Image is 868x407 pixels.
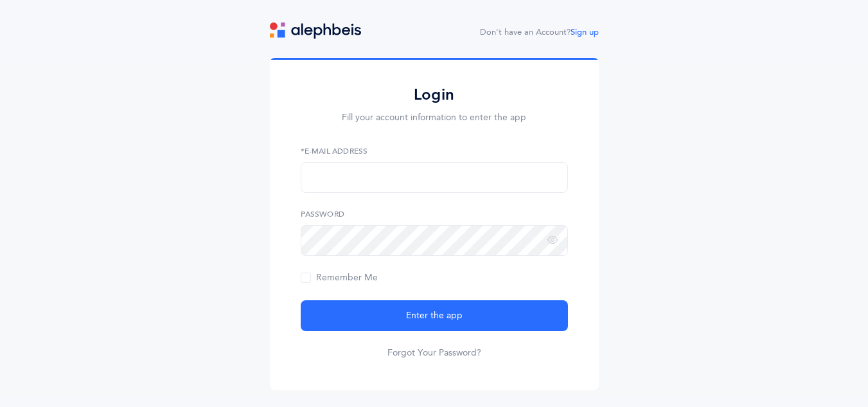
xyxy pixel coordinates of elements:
label: *E-Mail Address [301,145,568,157]
button: Enter the app [301,300,568,331]
span: Remember Me [301,273,378,283]
p: Fill your account information to enter the app [301,111,568,125]
h2: Login [301,85,568,105]
label: Password [301,208,568,220]
div: Don't have an Account? [480,26,599,39]
a: Forgot Your Password? [387,347,481,359]
span: Enter the app [406,309,463,323]
a: Sign up [571,28,599,37]
img: logo.svg [270,23,361,39]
